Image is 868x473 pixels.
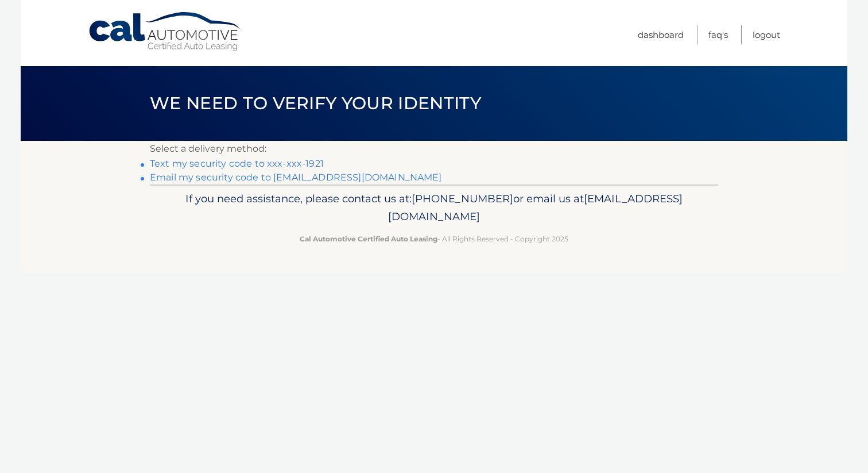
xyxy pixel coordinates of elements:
[157,233,711,245] p: - All Rights Reserved - Copyright 2025
[412,192,513,205] span: [PHONE_NUMBER]
[150,172,442,183] a: Email my security code to [EMAIL_ADDRESS][DOMAIN_NAME]
[753,25,780,44] a: Logout
[150,93,481,114] span: We need to verify your identity
[708,25,728,44] a: FAQ's
[638,25,684,44] a: Dashboard
[150,158,324,169] a: Text my security code to xxx-xxx-1921
[300,234,437,243] strong: Cal Automotive Certified Auto Leasing
[157,190,711,226] p: If you need assistance, please contact us at: or email us at
[150,141,718,157] p: Select a delivery method:
[88,11,243,52] a: Cal Automotive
